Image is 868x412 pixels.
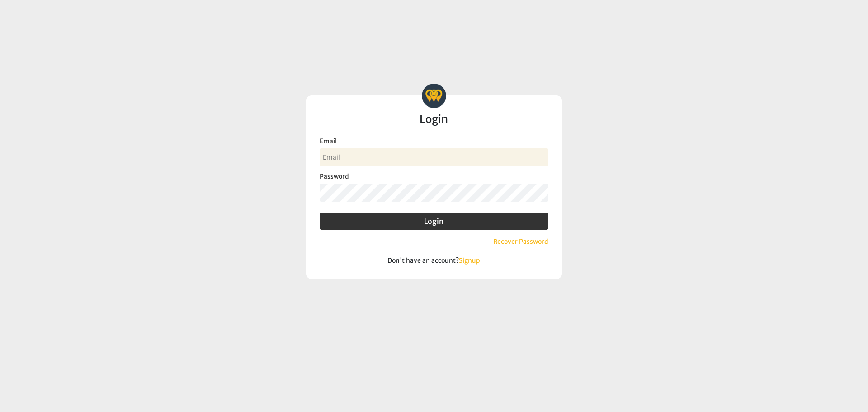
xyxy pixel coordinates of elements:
[320,114,548,125] h2: Login
[320,136,548,146] label: Email
[320,148,548,166] input: Email
[459,256,480,265] a: Signup
[320,213,548,230] button: Login
[320,256,548,265] p: Don't have an account?
[320,171,548,181] label: Password
[493,237,548,247] button: Recover Password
